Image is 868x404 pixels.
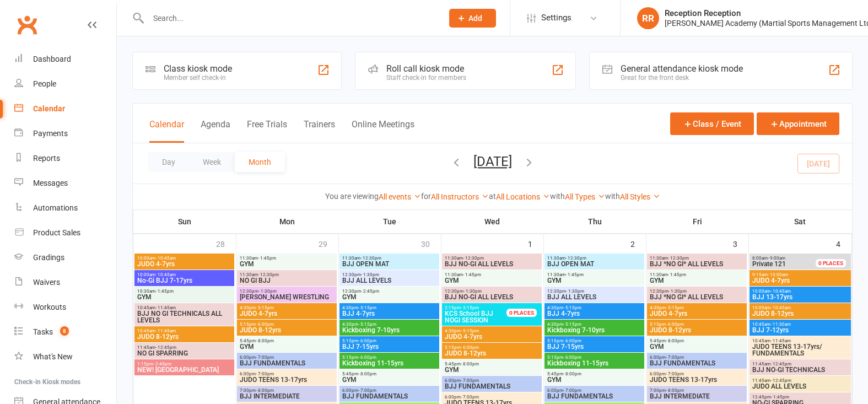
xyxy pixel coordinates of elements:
[444,367,540,373] span: GYM
[338,210,441,233] th: Tue
[547,355,642,360] span: 5:15pm
[14,320,116,344] a: Tasks 8
[14,344,116,369] a: What's New
[256,322,274,327] span: - 6:00pm
[444,378,540,383] span: 6:00pm
[137,362,232,367] span: 1:15pm
[496,192,550,201] a: All Locations
[547,305,642,310] span: 4:30pm
[247,119,287,143] button: Free Trials
[461,305,479,310] span: - 3:15pm
[14,295,116,320] a: Workouts
[13,11,41,39] a: Clubworx
[666,322,684,327] span: - 6:00pm
[770,289,791,294] span: - 10:45am
[235,152,285,172] button: Month
[541,6,572,30] span: Settings
[473,154,512,169] button: [DATE]
[14,96,116,121] a: Calendar
[547,343,642,350] span: BJJ 7-15yrs
[239,355,335,360] span: 6:00pm
[666,355,684,360] span: - 7:00pm
[770,362,791,367] span: - 12:45pm
[444,277,540,284] span: GYM
[646,210,748,233] th: Fri
[449,9,496,28] button: Add
[239,310,335,317] span: JUDO 4-7yrs
[649,388,745,393] span: 7:00pm
[137,289,232,294] span: 10:30am
[463,256,484,261] span: - 12:30pm
[325,192,379,201] strong: You are viewing
[748,210,852,233] th: Sat
[444,294,540,300] span: BJJ NO-GI ALL LEVELS
[565,192,605,201] a: All Types
[770,322,791,327] span: - 11:30am
[33,79,56,88] div: People
[489,192,496,201] strong: at
[358,305,376,310] span: - 5:15pm
[342,371,437,376] span: 5:45pm
[752,277,849,284] span: JUDO 4-7yrs
[358,388,376,393] span: - 7:00pm
[239,376,335,383] span: JUDO TEENS 13-17yrs
[33,129,68,138] div: Payments
[239,261,335,267] span: GYM
[258,256,276,261] span: - 1:45pm
[752,305,849,310] span: 10:00am
[563,305,581,310] span: - 5:15pm
[547,294,642,300] span: BJJ ALL LEVELS
[360,256,381,261] span: - 12:30pm
[352,119,414,143] button: Online Meetings
[752,343,849,357] span: JUDO TEENS 13-17yrs/ FUNDAMENTALS
[666,388,684,393] span: - 8:00pm
[361,289,379,294] span: - 2:45pm
[256,305,274,310] span: - 5:15pm
[342,305,437,310] span: 4:30pm
[621,63,743,74] div: General attendance kiosk mode
[358,338,376,343] span: - 6:00pm
[528,234,543,252] div: 1
[14,47,116,72] a: Dashboard
[563,388,581,393] span: - 7:00pm
[137,328,232,333] span: 10:45am
[342,261,437,267] span: BJJ OPEN MAT
[770,378,791,383] span: - 12:45pm
[621,74,743,82] div: Great for the front desk
[33,179,68,187] div: Messages
[444,350,540,357] span: JUDO 8-12yrs
[342,310,437,317] span: BJJ 4-7yrs
[33,55,71,63] div: Dashboard
[649,261,745,267] span: BJJ *NO GI* ALL LEVELS
[733,234,748,252] div: 3
[153,362,171,367] span: - 2:45pm
[342,393,437,400] span: BJJ FUNDAMENTALS
[752,383,849,390] span: JUDO ALL LEVELS
[668,289,687,294] span: - 1:30pm
[649,355,745,360] span: 6:00pm
[342,277,437,284] span: BJJ ALL LEVELS
[319,234,338,252] div: 29
[33,327,53,336] div: Tasks
[149,119,184,143] button: Calendar
[506,309,537,317] div: 0 PLACES
[256,338,274,343] span: - 8:00pm
[379,192,421,201] a: All events
[547,376,642,383] span: GYM
[547,277,642,284] span: GYM
[137,294,232,300] span: GYM
[444,345,540,350] span: 5:15pm
[649,327,745,333] span: JUDO 8-12yrs
[752,362,849,367] span: 11:45am
[630,234,646,252] div: 2
[771,395,789,400] span: - 1:45pm
[444,261,540,267] span: BJJ NO-GI ALL LEVELS
[441,210,543,233] th: Wed
[637,7,659,29] div: RR
[461,328,479,333] span: - 5:15pm
[543,210,646,233] th: Thu
[547,261,642,267] span: BJJ OPEN MAT
[649,376,745,383] span: JUDO TEENS 13-17yrs
[358,355,376,360] span: - 6:00pm
[239,393,335,400] span: BJJ INTERMEDIATE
